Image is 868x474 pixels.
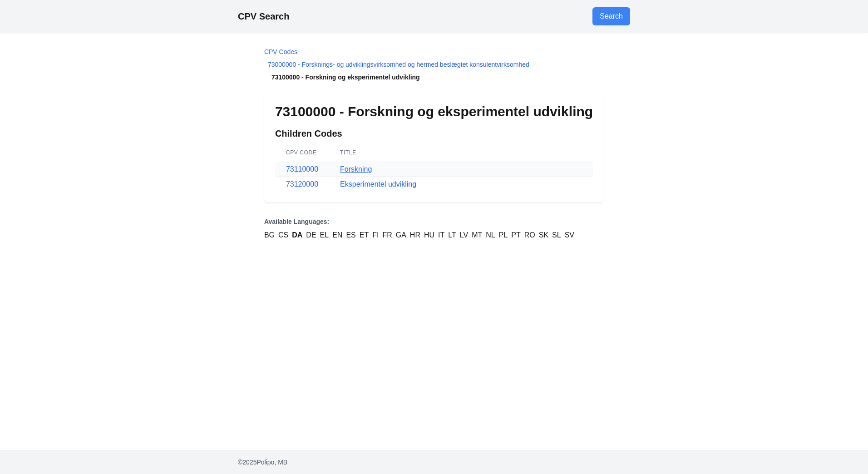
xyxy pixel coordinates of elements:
[372,230,379,241] a: FI
[238,11,289,21] a: CPV Search
[472,230,482,241] a: MT
[438,230,444,241] a: IT
[565,230,574,241] a: SV
[292,230,302,241] a: DA
[320,230,329,241] a: EL
[264,73,604,82] li: 73100000 - Forskning og eksperimentel udvikling
[424,230,434,241] a: HU
[448,230,456,241] a: LT
[264,230,275,241] a: BG
[360,230,369,241] a: ET
[592,7,630,25] a: Go to search
[539,230,548,241] a: SK
[511,230,520,241] a: PT
[238,458,630,467] p: © 2025 Polipo, MB
[264,48,297,55] a: CPV Codes
[396,230,406,241] a: GA
[306,230,316,241] a: DE
[264,47,604,82] nav: Breadcrumb
[275,104,593,120] h1: 73100000 - Forskning og eksperimentel udvikling
[286,180,318,188] a: 73120000
[264,217,604,226] p: Available Languages:
[278,230,288,241] a: CS
[460,230,468,241] a: LV
[268,61,529,68] a: 73000000 - Forsknings- og udviklingsvirksomhed og hermed beslægtet konsulentvirksomhed
[275,143,329,162] th: CPV Code
[410,230,420,241] a: HR
[286,165,318,173] a: 73110000
[499,230,508,241] a: PL
[552,230,561,241] a: SL
[332,230,342,241] a: EN
[275,127,593,140] h2: Children Codes
[524,230,535,241] a: RO
[329,143,593,162] th: Title
[340,165,372,173] a: Forskning
[382,230,392,241] a: FR
[340,180,416,188] a: Eksperimentel udvikling
[346,230,355,241] a: ES
[264,217,604,241] nav: Language Versions
[486,230,495,241] a: NL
